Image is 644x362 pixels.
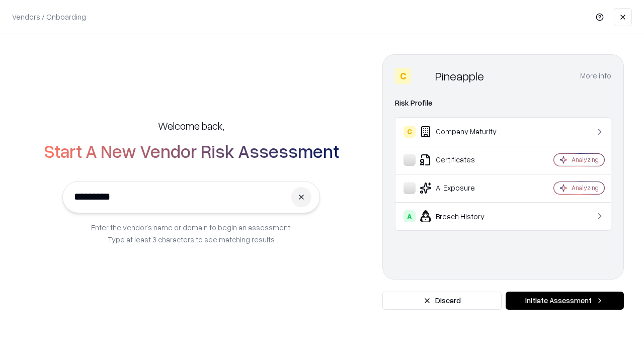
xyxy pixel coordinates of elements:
[580,67,611,85] button: More info
[44,141,339,161] h2: Start A New Vendor Risk Assessment
[404,126,524,138] div: Company Maturity
[415,68,431,84] img: Pineapple
[382,292,502,310] button: Discard
[435,68,484,84] div: Pineapple
[572,184,599,192] div: Analyzing
[404,154,524,166] div: Certificates
[506,292,624,310] button: Initiate Assessment
[158,119,224,133] h5: Welcome back,
[395,97,611,109] div: Risk Profile
[404,182,524,194] div: AI Exposure
[404,210,524,222] div: Breach History
[404,126,416,138] div: C
[404,210,416,222] div: A
[572,155,599,164] div: Analyzing
[12,12,86,22] p: Vendors / Onboarding
[395,68,411,84] div: C
[91,221,292,245] p: Enter the vendor’s name or domain to begin an assessment. Type at least 3 characters to see match...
